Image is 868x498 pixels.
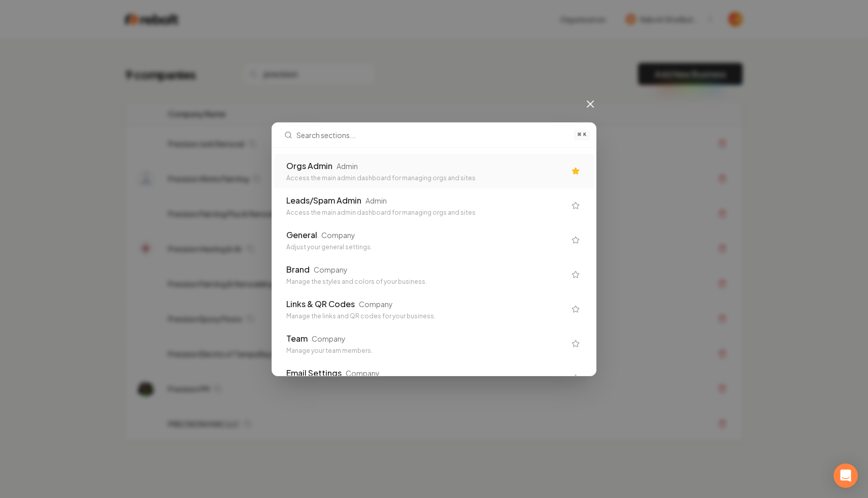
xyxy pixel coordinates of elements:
[346,368,380,378] div: Company
[286,209,565,217] div: Access the main admin dashboard for managing orgs and sites
[286,194,361,207] div: Leads/Spam Admin
[337,161,358,171] div: Admin
[286,174,565,182] div: Access the main admin dashboard for managing orgs and sites
[312,334,346,344] div: Company
[286,367,342,379] div: Email Settings
[286,312,565,320] div: Manage the links and QR codes for your business.
[286,229,317,241] div: General
[286,160,332,172] div: Orgs Admin
[314,264,348,275] div: Company
[296,123,568,147] input: Search sections...
[286,243,565,251] div: Adjust your general settings.
[365,195,387,206] div: Admin
[286,347,565,355] div: Manage your team members.
[286,333,308,345] div: Team
[359,299,393,309] div: Company
[321,230,355,240] div: Company
[833,463,858,488] div: Open Intercom Messenger
[286,298,355,310] div: Links & QR Codes
[272,148,596,376] div: Search sections...
[286,278,565,286] div: Manage the styles and colors of your business.
[286,263,310,276] div: Brand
